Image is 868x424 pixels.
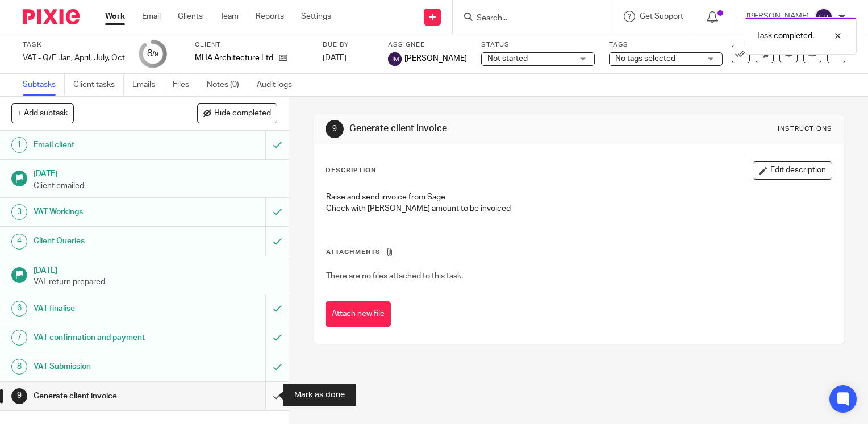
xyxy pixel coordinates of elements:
[152,51,158,57] small: /9
[105,11,125,22] a: Work
[34,136,181,153] h1: Email client
[349,123,603,135] h1: Generate client invoice
[34,165,278,180] h1: [DATE]
[325,166,376,175] p: Description
[757,30,814,41] p: Task completed.
[256,11,284,22] a: Reports
[753,161,832,180] button: Edit description
[388,52,402,66] img: svg%3E
[487,55,528,63] span: Not started
[34,180,278,192] p: Client emailed
[195,52,273,64] p: MHA Architecture Ltd
[325,301,391,327] button: Attach new file
[142,11,161,22] a: Email
[34,203,181,221] h1: VAT Workings
[220,11,239,22] a: Team
[326,272,463,280] span: There are no files attached to this task.
[34,276,278,288] p: VAT return prepared
[301,11,331,22] a: Settings
[178,11,203,22] a: Clients
[34,358,181,375] h1: VAT Submission
[207,74,248,96] a: Notes (0)
[11,330,27,346] div: 7
[325,120,344,138] div: 9
[23,52,125,64] div: VAT - Q/E Jan, April, July, Oct
[23,9,80,24] img: Pixie
[147,47,158,60] div: 8
[11,359,27,375] div: 8
[404,53,467,64] span: [PERSON_NAME]
[197,103,277,123] button: Hide completed
[23,74,65,96] a: Subtasks
[323,54,347,62] span: [DATE]
[34,329,181,346] h1: VAT confirmation and payment
[11,301,27,317] div: 6
[132,74,164,96] a: Emails
[388,40,467,49] label: Assignee
[173,74,198,96] a: Files
[11,103,74,123] button: + Add subtask
[34,262,278,276] h1: [DATE]
[815,8,833,26] img: svg%3E
[11,388,27,404] div: 9
[326,192,832,203] p: Raise and send invoice from Sage
[214,109,271,118] span: Hide completed
[195,40,308,49] label: Client
[323,40,374,49] label: Due by
[778,124,832,134] div: Instructions
[23,40,125,49] label: Task
[615,55,675,63] span: No tags selected
[11,204,27,220] div: 3
[326,203,832,214] p: Check with [PERSON_NAME] amount to be invoiced
[34,300,181,317] h1: VAT finalise
[257,74,301,96] a: Audit logs
[326,249,381,255] span: Attachments
[34,388,181,405] h1: Generate client invoice
[11,137,27,153] div: 1
[73,74,124,96] a: Client tasks
[11,234,27,250] div: 4
[34,232,181,250] h1: Client Queries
